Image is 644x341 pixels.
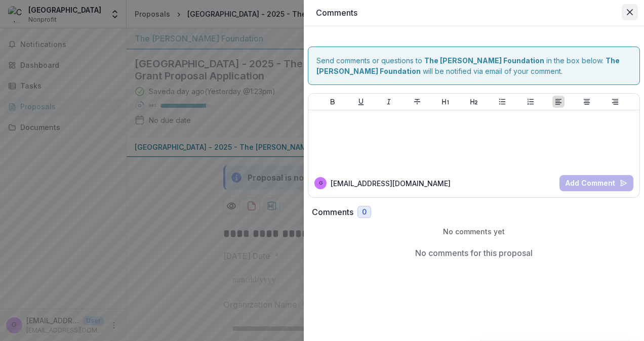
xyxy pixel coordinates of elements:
[319,181,323,186] div: grooverr@ctsnet.edu
[552,96,565,108] button: Align Left
[468,96,480,108] button: Heading 2
[331,178,451,189] p: [EMAIL_ADDRESS][DOMAIN_NAME]
[415,247,533,259] p: No comments for this proposal
[383,96,395,108] button: Italicize
[424,56,544,65] strong: The [PERSON_NAME] Foundation
[439,96,452,108] button: Heading 1
[327,96,339,108] button: Bold
[581,96,593,108] button: Align Center
[316,8,632,18] h2: Comments
[496,96,508,108] button: Bullet List
[308,47,640,85] div: Send comments or questions to in the box below. will be notified via email of your comment.
[622,4,638,20] button: Close
[525,96,537,108] button: Ordered List
[609,96,621,108] button: Align Right
[312,226,636,237] p: No comments yet
[411,96,423,108] button: Strike
[312,207,353,217] h2: Comments
[355,96,367,108] button: Underline
[362,208,367,217] span: 0
[559,175,633,191] button: Add Comment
